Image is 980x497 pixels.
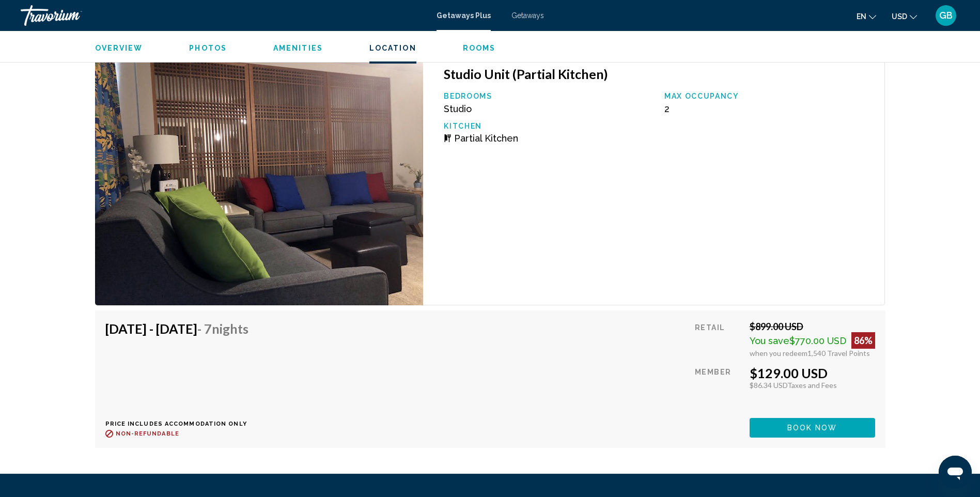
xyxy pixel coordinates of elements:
p: Price includes accommodation only [105,421,256,427]
button: Photos [189,43,227,53]
span: Studio [444,103,472,114]
button: Overview [95,43,143,53]
button: Rooms [463,43,496,53]
div: $899.00 USD [750,321,875,332]
span: when you redeem [750,349,807,358]
a: Getaways [511,11,544,20]
div: Retail [695,321,741,358]
a: Travorium [21,5,426,26]
p: Max Occupancy [664,92,875,100]
span: 2 [664,103,670,114]
div: $129.00 USD [750,365,875,381]
h4: [DATE] - [DATE] [105,321,248,336]
button: Change currency [892,9,917,24]
button: Book now [750,418,875,437]
h3: Studio Unit (Partial Kitchen) [444,66,874,82]
span: Non-refundable [116,430,179,437]
a: Getaways Plus [437,11,491,20]
button: Amenities [273,43,323,53]
img: 1297I01X.jpg [95,55,424,305]
span: You save [750,335,789,346]
p: Kitchen [444,122,654,130]
span: Book now [787,424,837,432]
span: en [857,12,866,21]
span: USD [892,12,907,21]
span: GB [939,10,953,21]
div: 86% [851,332,875,349]
span: Partial Kitchen [454,133,518,144]
span: Nights [212,321,248,336]
button: Change language [857,9,876,24]
p: Bedrooms [444,92,654,100]
span: Taxes and Fees [787,381,837,390]
button: User Menu [932,5,959,26]
span: - 7 [197,321,248,336]
iframe: Button to launch messaging window [939,456,972,489]
div: $86.34 USD [750,381,875,390]
span: $770.00 USD [789,335,846,346]
span: 1,540 Travel Points [807,349,870,358]
div: Member [695,365,741,410]
button: Location [369,43,416,53]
